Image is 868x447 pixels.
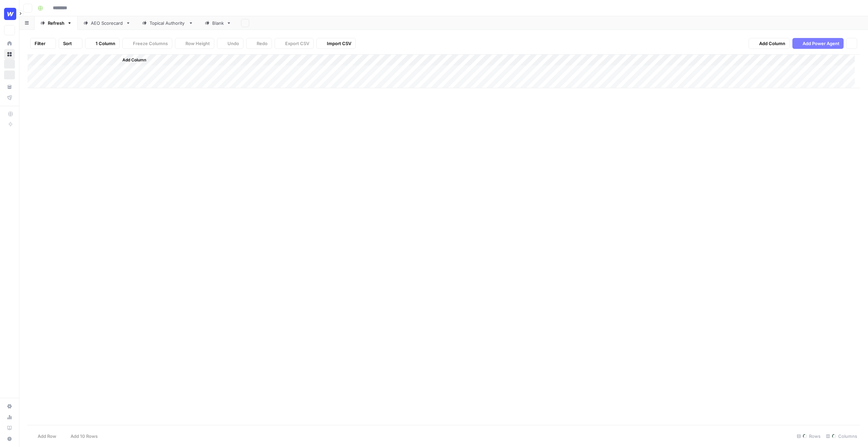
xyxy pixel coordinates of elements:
span: Import CSV [327,40,351,47]
button: Filter [30,38,56,49]
span: Sort [63,40,72,47]
div: Refresh [48,20,64,26]
button: Redo [246,38,272,49]
a: Topical Authority [136,16,199,30]
div: Rows [794,431,823,442]
button: Help + Support [4,433,15,444]
span: Add Column [759,40,785,47]
button: Add Column [749,38,790,49]
button: Export CSV [275,38,314,49]
a: Home [4,38,15,49]
a: Learning Hub [4,423,15,433]
button: Freeze Columns [122,38,172,49]
a: Blank [199,16,237,30]
button: Add Column [114,56,149,64]
button: Workspace: Webflow [4,5,15,22]
div: Topical Authority [150,20,186,26]
span: Add Column [122,57,146,63]
span: Freeze Columns [133,40,168,47]
a: Settings [4,401,15,412]
button: 1 Column [85,38,120,49]
a: AEO Scorecard [78,16,136,30]
a: Browse [4,49,15,60]
button: Row Height [175,38,214,49]
div: Columns [823,431,860,442]
span: Redo [257,40,268,47]
div: Blank [212,20,224,26]
span: Export CSV [285,40,309,47]
a: Usage [4,412,15,423]
span: Filter [35,40,45,47]
button: Add Row [27,431,60,442]
button: Add Power Agent [792,38,844,49]
span: Add Row [38,433,56,440]
span: Add 10 Rows [71,433,98,440]
button: Undo [217,38,243,49]
a: Your Data [4,81,15,92]
button: Add 10 Rows [60,431,102,442]
span: Undo [228,40,239,47]
img: Webflow Logo [4,8,16,20]
span: Row Height [185,40,210,47]
span: Add Power Agent [803,40,840,47]
button: Sort [59,38,82,49]
button: Import CSV [316,38,356,49]
a: Flightpath [4,92,15,103]
a: Refresh [35,16,78,30]
div: AEO Scorecard [91,20,123,26]
span: 1 Column [96,40,115,47]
